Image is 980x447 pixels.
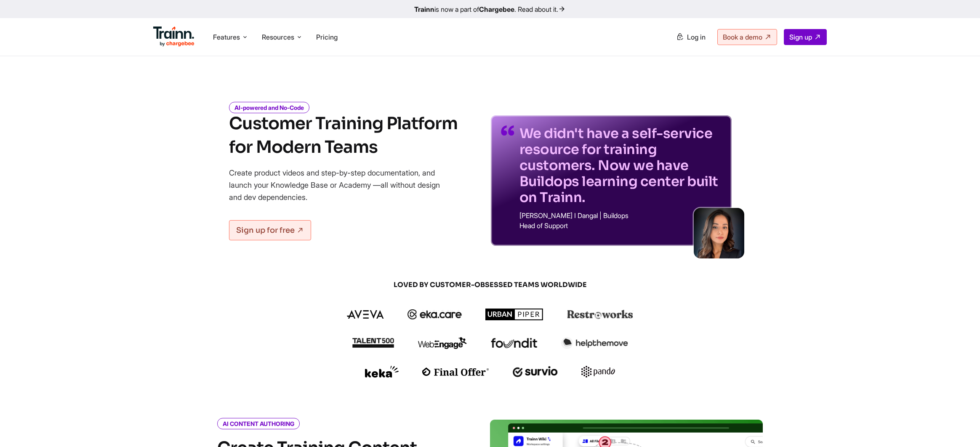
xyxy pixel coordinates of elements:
span: Book a demo [723,33,762,41]
img: keka logo [365,366,399,378]
span: LOVED BY CUSTOMER-OBSESSED TEAMS WORLDWIDE [288,280,692,290]
b: Chargebee [479,5,514,13]
p: Create product videos and step-by-step documentation, and launch your Knowledge Base or Academy —... [229,167,452,203]
img: restroworks logo [567,310,633,319]
span: Sign up [789,33,812,41]
i: AI-powered and No-Code [229,102,309,113]
p: Head of Support [519,222,722,229]
b: Trainn [414,5,434,13]
a: Book a demo [717,29,777,45]
span: Features [213,32,240,42]
img: urbanpiper logo [485,309,543,320]
a: Sign up [784,29,827,45]
img: helpthemove logo [561,337,628,349]
a: Pricing [316,33,338,41]
a: Sign up for free [229,220,311,240]
img: foundit logo [490,338,538,348]
img: aveva logo [347,310,384,319]
p: We didn't have a self-service resource for training customers. Now we have Buildops learning cent... [519,125,722,205]
img: webengage logo [418,337,467,349]
span: Log in [687,33,706,41]
img: survio logo [513,366,558,377]
img: pando logo [581,366,615,378]
img: quotes-purple.41a7099.svg [501,125,514,136]
img: finaloffer logo [422,367,489,376]
i: AI CONTENT AUTHORING [217,418,300,429]
h1: Customer Training Platform for Modern Teams [229,112,458,159]
span: Resources [262,32,294,42]
p: [PERSON_NAME] I Dangal | Buildops [519,212,722,219]
img: sabina-buildops.d2e8138.png [694,208,744,258]
a: Log in [671,29,711,45]
img: talent500 logo [352,338,394,348]
img: ekacare logo [407,309,462,319]
img: Trainn Logo [153,27,194,47]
